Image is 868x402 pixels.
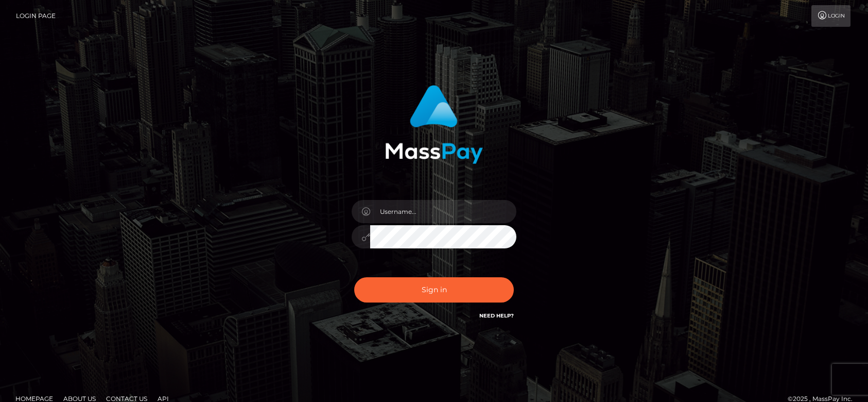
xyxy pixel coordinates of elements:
input: Username... [370,200,516,223]
button: Sign in [354,277,514,303]
a: Need Help? [479,312,514,319]
img: MassPay Login [385,85,483,164]
a: Login [811,5,850,27]
a: Login Page [16,5,56,27]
